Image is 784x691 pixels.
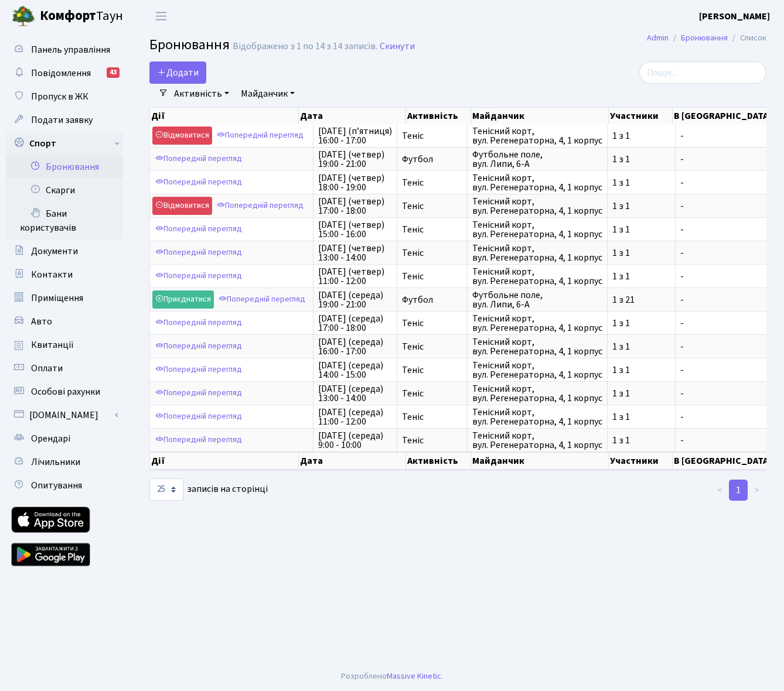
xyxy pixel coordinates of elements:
span: Теніс [402,131,462,141]
a: Опитування [6,474,123,497]
th: Участники [609,452,673,470]
span: Тенісний корт, вул. Регенераторна, 4, 1 корпус [472,126,602,145]
span: Тенісний корт, вул. Регенераторна, 4, 1 корпус [472,244,602,262]
a: Квитанції [6,333,123,357]
th: Дії [150,108,299,124]
span: 1 з 21 [612,295,670,305]
div: Відображено з 1 по 14 з 14 записів. [233,41,377,52]
span: Теніс [402,319,462,328]
a: Документи [6,240,123,263]
span: Квитанції [31,338,74,351]
a: [PERSON_NAME] [699,9,770,23]
nav: breadcrumb [629,26,784,50]
a: Орендарі [6,427,123,450]
span: Теніс [402,365,462,375]
span: [DATE] (четвер) 18:00 - 19:00 [318,173,392,192]
span: [DATE] (четвер) 13:00 - 14:00 [318,244,392,262]
a: Бронювання [681,32,728,44]
span: Лічильники [31,456,80,468]
a: Admin [647,32,669,44]
th: Активність [406,108,472,124]
a: Попередній перегляд [152,408,245,426]
span: Теніс [402,178,462,187]
span: Подати заявку [31,114,93,126]
span: [DATE] (середа) 19:00 - 21:00 [318,290,392,309]
span: 1 з 1 [612,412,670,422]
th: Майданчик [471,452,609,470]
span: [DATE] (п’ятниця) 16:00 - 17:00 [318,126,392,145]
th: Дії [150,452,299,470]
span: Теніс [402,436,462,445]
a: Попередній перегляд [152,314,245,332]
th: Дата [299,452,406,470]
a: Скинути [380,41,415,52]
span: 1 з 1 [612,248,670,258]
a: Попередній перегляд [214,197,306,215]
span: Тенісний корт, вул. Регенераторна, 4, 1 корпус [472,361,602,379]
img: logo.png [12,5,35,28]
span: Тенісний корт, вул. Регенераторна, 4, 1 корпус [472,197,602,215]
span: [DATE] (четвер) 15:00 - 16:00 [318,220,392,239]
span: 1 з 1 [612,319,670,328]
a: Скарги [6,179,123,202]
span: [DATE] (середа) 16:00 - 17:00 [318,337,392,356]
div: Розроблено . [341,670,443,683]
span: Особові рахунки [31,385,100,398]
a: Особові рахунки [6,380,123,403]
span: Бронювання [149,35,230,55]
th: Дата [299,108,406,124]
span: 1 з 1 [612,365,670,375]
span: Футбол [402,295,462,305]
b: Комфорт [40,6,96,25]
span: 1 з 1 [612,131,670,141]
a: Повідомлення43 [6,61,123,85]
a: Контакти [6,263,123,286]
span: Опитування [31,479,82,492]
span: Теніс [402,342,462,351]
span: [DATE] (четвер) 19:00 - 21:00 [318,150,392,169]
span: Панель управління [31,43,110,56]
input: Пошук... [639,61,766,84]
span: Документи [31,245,78,258]
span: Тенісний корт, вул. Регенераторна, 4, 1 корпус [472,431,602,450]
b: [PERSON_NAME] [699,10,770,23]
span: Теніс [402,272,462,281]
span: Контакти [31,268,73,281]
span: Теніс [402,201,462,211]
button: Переключити навігацію [146,6,176,26]
a: Лічильники [6,450,123,474]
th: Майданчик [471,108,609,124]
span: 1 з 1 [612,225,670,234]
a: Бронювання [6,155,123,179]
span: Авто [31,315,52,328]
a: Спорт [6,132,123,155]
span: 1 з 1 [612,178,670,187]
a: [DOMAIN_NAME] [6,403,123,427]
span: Футбольне поле, вул. Липи, 6-А [472,290,602,309]
th: В [GEOGRAPHIC_DATA] [673,452,773,470]
span: [DATE] (середа) 11:00 - 12:00 [318,408,392,426]
th: Участники [609,108,673,124]
span: 1 з 1 [612,342,670,351]
span: [DATE] (середа) 17:00 - 18:00 [318,314,392,333]
a: Попередній перегляд [152,244,245,262]
a: Попередній перегляд [152,384,245,402]
th: В [GEOGRAPHIC_DATA] [673,108,773,124]
a: Попередній перегляд [152,267,245,285]
a: Пропуск в ЖК [6,85,123,108]
span: Футбол [402,155,462,164]
span: Теніс [402,389,462,398]
span: Приміщення [31,292,83,305]
span: Таун [40,6,123,26]
a: Бани користувачів [6,202,123,240]
span: Тенісний корт, вул. Регенераторна, 4, 1 корпус [472,220,602,239]
span: Тенісний корт, вул. Регенераторна, 4, 1 корпус [472,267,602,286]
a: Подати заявку [6,108,123,132]
span: Тенісний корт, вул. Регенераторна, 4, 1 корпус [472,173,602,192]
a: Попередній перегляд [214,126,306,145]
span: Теніс [402,225,462,234]
span: 1 з 1 [612,389,670,398]
a: Massive Kinetic [387,670,441,682]
label: записів на сторінці [149,478,268,501]
a: Приміщення [6,286,123,310]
